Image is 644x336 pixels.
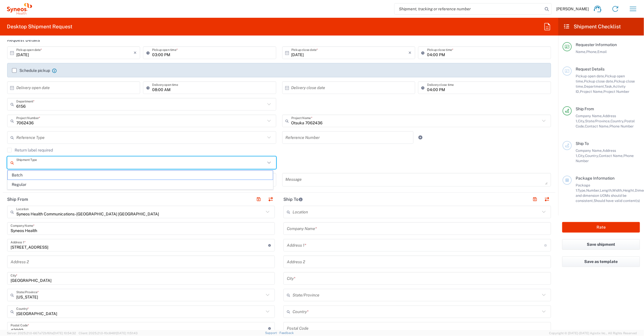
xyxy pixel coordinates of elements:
[576,114,603,118] span: Company Name,
[409,48,412,57] i: ×
[7,37,40,43] h2: Request Details
[600,188,612,192] span: Length,
[576,50,586,54] span: Name,
[576,74,605,78] span: Pickup open date,
[623,188,635,192] span: Height,
[585,119,611,123] span: State/Province,
[612,188,623,192] span: Width,
[576,148,603,153] span: Company Name,
[7,331,76,335] span: Server: 2025.21.0-667a72bf6fa
[597,50,607,54] span: Email
[603,89,629,94] span: Project Number
[576,183,590,192] span: Package 1:
[562,256,640,267] button: Save as template
[609,124,634,128] span: Phone Number
[395,3,543,14] input: Shipment, tracking or reference number
[578,119,585,123] span: City,
[562,239,640,250] button: Save shipment
[586,50,597,54] span: Phone,
[599,154,623,158] span: Contact Name,
[585,124,609,128] span: Contact Name,
[7,197,28,202] h2: Ship From
[576,107,594,111] span: Ship From
[605,84,613,89] span: Task,
[576,176,615,180] span: Package Information
[563,23,621,30] h2: Shipment Checklist
[8,180,273,189] span: Regular
[79,331,138,335] span: Client: 2025.21.0-f0c8481
[611,119,624,123] span: Country,
[584,84,605,89] span: Department,
[283,197,303,202] h2: Ship To
[594,199,640,203] span: Should have valid content(s)
[7,23,72,30] h2: Desktop Shipment Request
[549,331,637,336] span: Copyright © [DATE]-[DATE] Agistix Inc., All Rights Reserved
[586,188,600,192] span: Number,
[578,154,585,158] span: City,
[53,331,76,335] span: [DATE] 10:54:32
[8,171,273,180] span: Batch
[578,188,586,192] span: Type,
[576,141,589,146] span: Ship To
[576,42,617,47] span: Requester Information
[12,68,50,73] label: Schedule pickup
[116,331,138,335] span: [DATE] 11:51:43
[417,133,425,142] a: Add Reference
[562,222,640,233] button: Rate
[7,148,53,152] label: Return label required
[265,331,279,335] a: Support
[585,154,599,158] span: Country,
[279,331,294,335] a: Feedback
[584,79,614,83] span: Pickup close date,
[556,6,589,11] span: [PERSON_NAME]
[134,48,137,57] i: ×
[580,89,603,94] span: Project Name,
[576,67,605,71] span: Request Details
